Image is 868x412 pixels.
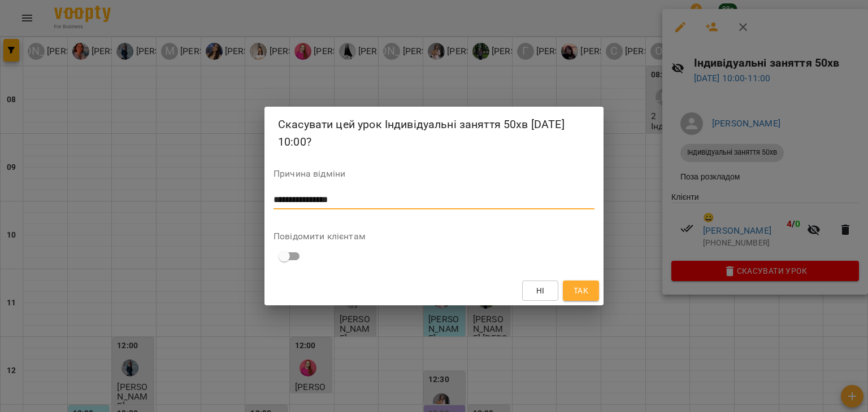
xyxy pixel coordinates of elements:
[522,280,558,301] button: Ні
[274,169,594,178] label: Причина відміни
[278,116,590,151] h2: Скасувати цей урок Індивідуальні заняття 50хв [DATE] 10:00?
[274,232,594,241] label: Повідомити клієнтам
[563,280,599,301] button: Так
[574,284,588,297] span: Так
[536,284,545,297] span: Ні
